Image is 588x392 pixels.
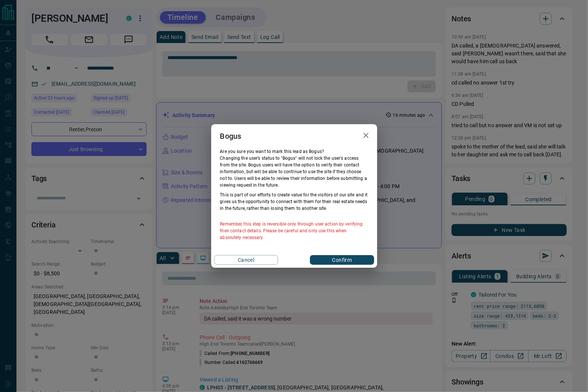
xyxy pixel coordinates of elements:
[220,148,368,155] p: Are you sure you want to mark this lead as Bogus ?
[220,221,368,241] p: Remember, this step is reversible only through user action by verifying their contact details. Pl...
[310,255,374,265] button: Confirm
[214,255,278,265] button: Cancel
[211,124,250,148] h2: Bogus
[220,155,368,189] p: Changing the user’s status to "Bogus" will not lock the user's access from the site. Bogus users ...
[220,192,368,212] p: This is part of our efforts to create value for the visitors of our site and it gives us the oppo...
